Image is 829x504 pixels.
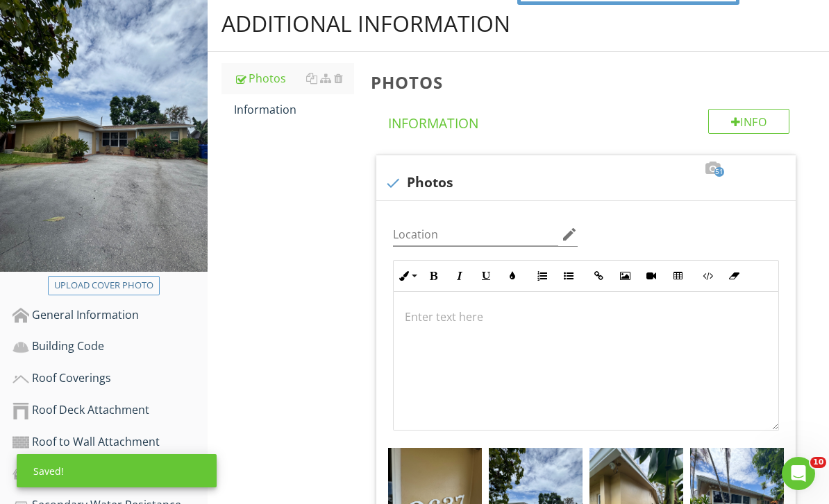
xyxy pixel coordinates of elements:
[638,263,664,289] button: Insert Video
[473,263,499,289] button: Underline (⌘U)
[48,276,160,295] button: Upload cover photo
[555,263,582,289] button: Unordered List
[17,454,217,487] div: Saved!
[694,263,721,289] button: Code View
[810,457,826,468] span: 10
[393,223,558,246] input: Location
[394,263,420,289] button: Inline Style
[12,338,208,356] div: Building Code
[221,10,510,37] div: Additional Information
[721,263,747,289] button: Clear Formatting
[612,263,638,289] button: Insert Image (⌘P)
[708,109,790,134] div: Info
[529,263,555,289] button: Ordered List
[12,464,208,483] div: Roof Geometry
[234,101,355,118] div: Information
[499,263,526,289] button: Colors
[54,279,153,293] div: Upload cover photo
[561,226,578,243] i: edit
[12,433,208,451] div: Roof to Wall Attachment
[388,109,789,132] h4: Information
[12,401,208,419] div: Roof Deck Attachment
[12,306,208,324] div: General Information
[714,167,724,177] span: 51
[664,263,691,289] button: Insert Table
[371,73,807,92] h3: Photos
[585,263,612,289] button: Insert Link (⌘K)
[446,263,473,289] button: Italic (⌘I)
[420,263,446,289] button: Bold (⌘B)
[234,70,355,87] div: Photos
[12,370,208,388] div: Roof Coverings
[782,457,815,490] iframe: Intercom live chat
